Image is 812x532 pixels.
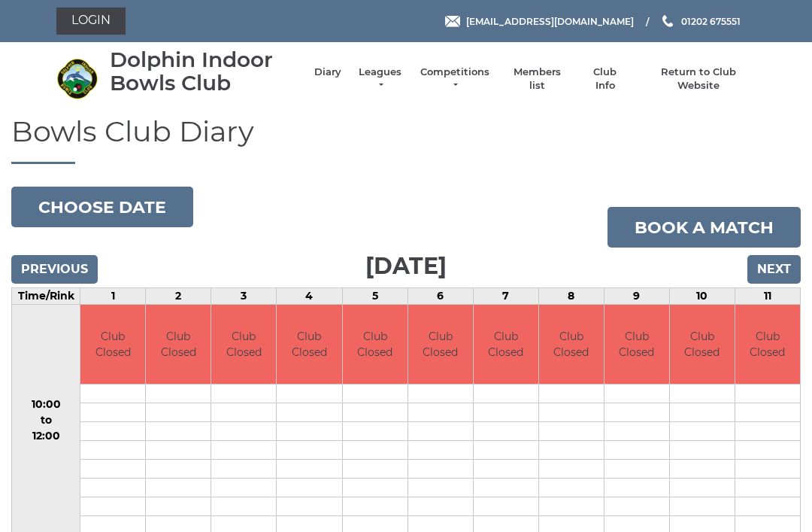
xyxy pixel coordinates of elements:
[419,65,491,93] a: Competitions
[662,15,673,27] img: Phone us
[669,288,735,305] td: 10
[110,48,299,95] div: Dolphin Indoor Bowls Club
[604,305,669,384] td: Club Closed
[343,305,408,384] td: Club Closed
[11,255,98,284] input: Previous
[314,65,341,79] a: Diary
[80,305,145,384] td: Club Closed
[146,288,211,305] td: 2
[277,305,341,384] td: Club Closed
[473,288,538,305] td: 7
[445,14,634,29] a: Email [EMAIL_ADDRESS][DOMAIN_NAME]
[11,187,193,227] button: Choose date
[277,288,342,305] td: 4
[681,15,741,26] span: 01202 675551
[735,288,800,305] td: 11
[660,14,741,29] a: Phone us 01202 675551
[466,15,634,26] span: [EMAIL_ADDRESS][DOMAIN_NAME]
[211,288,277,305] td: 3
[11,116,801,165] h1: Bowls Club Diary
[56,58,98,99] img: Dolphin Indoor Bowls Club
[146,305,211,384] td: Club Closed
[735,305,800,384] td: Club Closed
[474,305,538,384] td: Club Closed
[505,65,568,93] a: Members list
[583,65,627,93] a: Club Info
[211,305,276,384] td: Club Closed
[356,65,404,93] a: Leagues
[80,288,146,305] td: 1
[607,207,801,248] a: Book a match
[539,305,604,384] td: Club Closed
[747,255,801,284] input: Next
[642,65,756,93] a: Return to Club Website
[342,288,408,305] td: 5
[670,305,735,384] td: Club Closed
[408,288,473,305] td: 6
[445,16,460,27] img: Email
[604,288,669,305] td: 9
[408,305,473,384] td: Club Closed
[12,288,80,305] td: Time/Rink
[538,288,604,305] td: 8
[56,8,126,35] a: Login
